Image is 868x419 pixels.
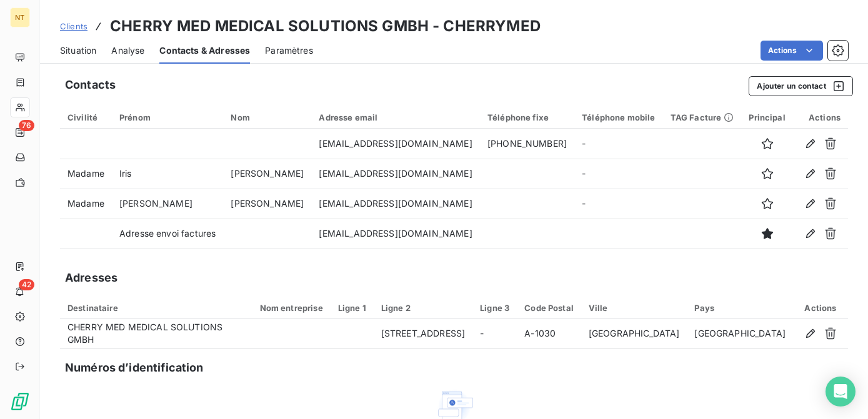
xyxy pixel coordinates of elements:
[517,319,581,349] td: A-1030
[60,44,96,57] span: Situation
[801,112,841,122] div: Actions
[223,189,311,219] td: [PERSON_NAME]
[582,112,656,122] div: Téléphone mobile
[67,303,245,313] div: Destinataire
[374,319,472,349] td: [STREET_ADDRESS]
[67,112,104,122] div: Civilité
[381,303,465,313] div: Ligne 2
[60,21,87,31] span: Clients
[231,112,304,122] div: Nom
[10,7,30,27] div: NT
[480,303,509,313] div: Ligne 3
[110,15,541,37] h3: CHERRY MED MEDICAL SOLUTIONS GMBH - CHERRYMED
[311,189,479,219] td: [EMAIL_ADDRESS][DOMAIN_NAME]
[60,20,87,32] a: Clients
[480,129,574,159] td: [PHONE_NUMBER]
[60,159,112,189] td: Madame
[65,359,204,377] h5: Numéros d’identification
[801,303,841,313] div: Actions
[487,112,567,122] div: Téléphone fixe
[472,319,517,349] td: -
[581,319,687,349] td: [GEOGRAPHIC_DATA]
[749,112,785,122] div: Principal
[159,44,250,57] span: Contacts & Adresses
[265,44,313,57] span: Paramètres
[65,269,117,287] h5: Adresses
[60,189,112,219] td: Madame
[112,219,223,249] td: Adresse envoi factures
[260,303,323,313] div: Nom entreprise
[311,219,479,249] td: [EMAIL_ADDRESS][DOMAIN_NAME]
[19,120,34,131] span: 76
[19,279,34,290] span: 42
[119,112,216,122] div: Prénom
[574,189,663,219] td: -
[687,319,793,349] td: [GEOGRAPHIC_DATA]
[10,392,30,412] img: Logo LeanPay
[111,44,144,57] span: Analyse
[10,122,29,142] a: 76
[112,159,223,189] td: Iris
[761,41,823,61] button: Actions
[60,319,252,349] td: CHERRY MED MEDICAL SOLUTIONS GMBH
[319,112,472,122] div: Adresse email
[311,129,479,159] td: [EMAIL_ADDRESS][DOMAIN_NAME]
[589,303,680,313] div: Ville
[311,159,479,189] td: [EMAIL_ADDRESS][DOMAIN_NAME]
[65,76,116,94] h5: Contacts
[574,159,663,189] td: -
[671,112,734,122] div: TAG Facture
[574,129,663,159] td: -
[223,159,311,189] td: [PERSON_NAME]
[112,189,223,219] td: [PERSON_NAME]
[826,377,856,407] div: Open Intercom Messenger
[749,76,853,96] button: Ajouter un contact
[338,303,366,313] div: Ligne 1
[694,303,786,313] div: Pays
[524,303,574,313] div: Code Postal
